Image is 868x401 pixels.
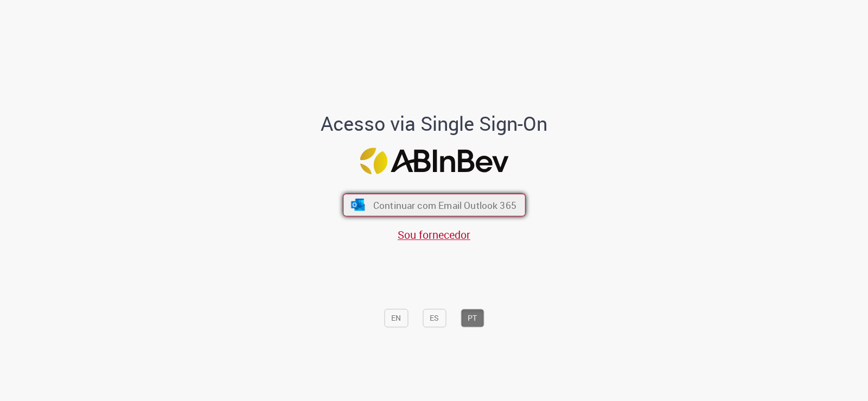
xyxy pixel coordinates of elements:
a: Sou fornecedor [398,227,470,242]
h1: Acesso via Single Sign-On [284,113,585,135]
button: ícone Azure/Microsoft 360 Continuar com Email Outlook 365 [343,194,526,217]
button: ES [423,309,446,327]
button: EN [384,309,408,327]
img: ícone Azure/Microsoft 360 [350,199,366,211]
button: PT [461,309,484,327]
span: Continuar com Email Outlook 365 [373,199,516,211]
img: Logo ABInBev [360,148,508,174]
